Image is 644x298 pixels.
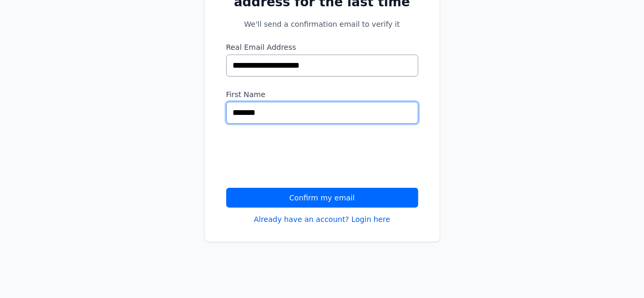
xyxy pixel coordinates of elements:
[226,188,418,208] button: Confirm my email
[226,42,418,52] label: Real Email Address
[226,19,418,29] p: We'll send a confirmation email to verify it
[254,214,390,225] a: Already have an account? Login here
[226,136,386,177] iframe: reCAPTCHA
[226,89,418,100] label: First Name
